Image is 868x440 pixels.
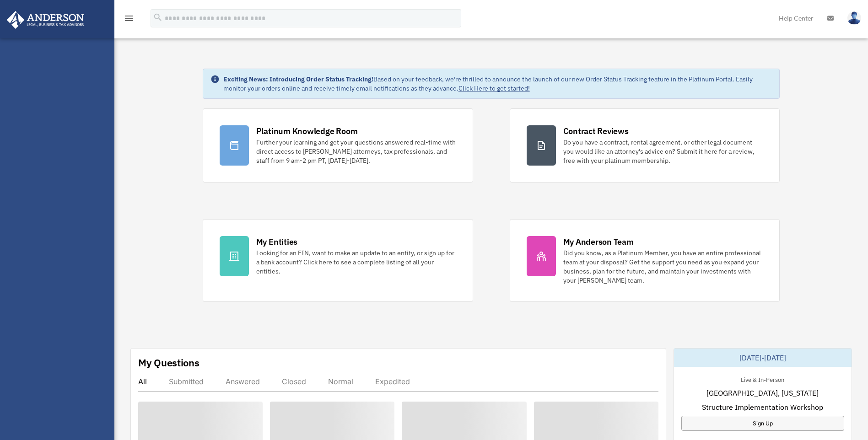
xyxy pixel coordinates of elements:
span: [GEOGRAPHIC_DATA], [US_STATE] [706,387,819,398]
div: Answered [226,377,260,386]
img: User Pic [847,11,861,25]
div: Do you have a contract, rental agreement, or other legal document you would like an attorney's ad... [563,138,763,165]
div: My Entities [256,236,297,247]
a: Contract Reviews Do you have a contract, rental agreement, or other legal document you would like... [510,108,780,182]
a: Click Here to get started! [458,84,530,92]
span: Structure Implementation Workshop [702,402,823,413]
div: Looking for an EIN, want to make an update to an entity, or sign up for a bank account? Click her... [256,248,456,276]
div: Expedited [375,377,410,386]
div: My Questions [138,356,199,370]
i: search [153,12,163,22]
a: Sign Up [681,416,844,431]
i: menu [124,13,135,24]
div: Closed [282,377,306,386]
div: Submitted [169,377,204,386]
a: menu [124,16,135,24]
img: Anderson Advisors Platinum Portal [4,11,87,29]
div: [DATE]-[DATE] [674,349,852,367]
div: My Anderson Team [563,236,634,247]
div: All [138,377,147,386]
div: Live & In-Person [733,374,792,384]
strong: Exciting News: Introducing Order Status Tracking! [223,75,373,83]
a: My Entities Looking for an EIN, want to make an update to an entity, or sign up for a bank accoun... [203,219,473,302]
a: Platinum Knowledge Room Further your learning and get your questions answered real-time with dire... [203,108,473,182]
div: Based on your feedback, we're thrilled to announce the launch of our new Order Status Tracking fe... [223,75,772,93]
a: My Anderson Team Did you know, as a Platinum Member, you have an entire professional team at your... [510,219,780,302]
div: Platinum Knowledge Room [256,125,358,137]
div: Contract Reviews [563,125,629,137]
div: Did you know, as a Platinum Member, you have an entire professional team at your disposal? Get th... [563,248,763,285]
div: Normal [328,377,353,386]
div: Further your learning and get your questions answered real-time with direct access to [PERSON_NAM... [256,138,456,165]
